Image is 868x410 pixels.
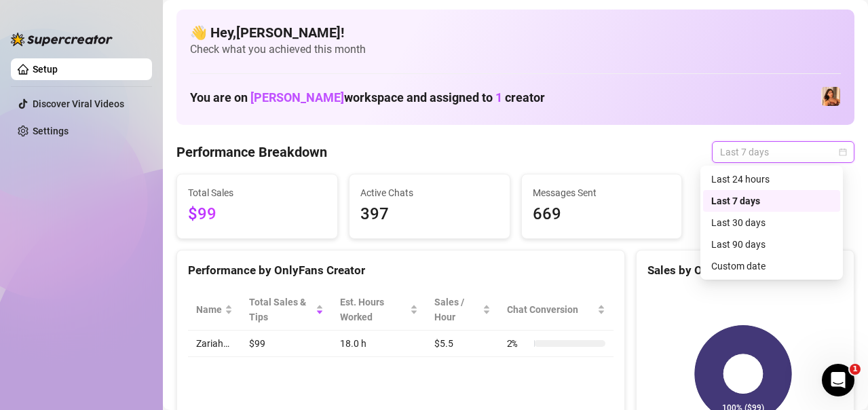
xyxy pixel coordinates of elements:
[711,172,832,187] div: Last 24 hours
[499,289,614,331] th: Chat Conversion
[188,261,614,280] div: Performance by OnlyFans Creator
[703,168,840,190] div: Last 24 hours
[720,142,846,162] span: Last 7 days
[241,331,332,357] td: $99
[188,289,241,331] th: Name
[507,302,595,317] span: Chat Conversion
[821,87,840,106] img: Zariah (@tszariah)
[703,190,840,212] div: Last 7 days
[241,289,332,331] th: Total Sales & Tips
[711,237,832,252] div: Last 90 days
[188,185,326,200] span: Total Sales
[33,64,58,75] a: Setup
[495,90,502,105] span: 1
[332,331,426,357] td: 18.0 h
[533,185,671,200] span: Messages Sent
[647,261,843,280] div: Sales by OnlyFans Creator
[703,255,840,277] div: Custom date
[360,202,499,227] span: 397
[426,331,499,357] td: $5.5
[188,202,326,227] span: $99
[196,302,222,317] span: Name
[190,42,841,57] span: Check what you achieved this month
[190,90,545,105] h1: You are on workspace and assigned to creator
[822,364,854,396] iframe: Intercom live chat
[839,148,847,156] span: calendar
[507,336,529,351] span: 2 %
[533,202,671,227] span: 669
[188,331,241,357] td: Zariah…
[249,295,313,324] span: Total Sales & Tips
[190,23,841,42] h4: 👋 Hey, [PERSON_NAME] !
[11,33,113,46] img: logo-BBDzfeDw.svg
[33,126,69,136] a: Settings
[711,193,832,208] div: Last 7 days
[340,295,407,324] div: Est. Hours Worked
[703,234,840,255] div: Last 90 days
[176,143,327,162] h4: Performance Breakdown
[711,215,832,230] div: Last 30 days
[250,90,344,105] span: [PERSON_NAME]
[703,212,840,234] div: Last 30 days
[434,295,480,324] span: Sales / Hour
[33,98,124,109] a: Discover Viral Videos
[711,259,832,274] div: Custom date
[426,289,499,331] th: Sales / Hour
[850,364,861,375] span: 1
[360,185,499,200] span: Active Chats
